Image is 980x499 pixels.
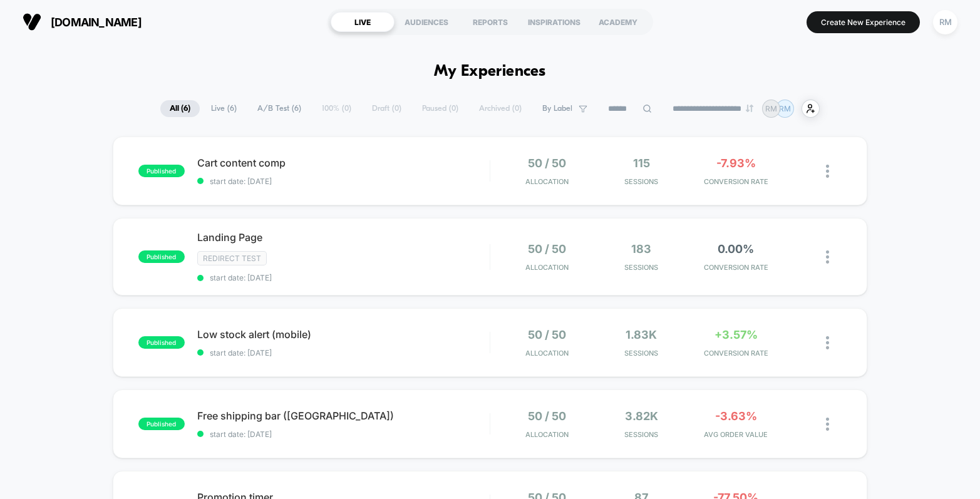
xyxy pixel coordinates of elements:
span: published [138,165,185,177]
span: +3.57% [714,328,758,341]
span: Free shipping bar ([GEOGRAPHIC_DATA]) [197,409,490,422]
p: RM [765,104,777,113]
span: Sessions [597,349,686,358]
span: A/B Test ( 6 ) [248,100,311,117]
span: -7.93% [716,157,756,170]
img: Visually logo [23,13,41,31]
span: Landing Page [197,231,490,244]
span: Allocation [525,349,569,358]
div: AUDIENCES [395,12,458,32]
span: 50 / 50 [528,328,566,341]
span: Cart content comp [197,157,490,169]
span: Live ( 6 ) [202,100,246,117]
span: Allocation [525,263,569,272]
span: CONVERSION RATE [692,177,780,186]
span: Allocation [525,430,569,439]
span: Sessions [597,430,686,439]
span: [DOMAIN_NAME] [51,16,142,29]
span: 0.00% [718,242,754,255]
img: close [826,250,829,264]
div: INSPIRATIONS [522,12,586,32]
button: RM [929,9,961,35]
span: Low stock alert (mobile) [197,328,490,341]
span: Allocation [525,177,569,186]
span: By Label [542,104,572,113]
h1: My Experiences [434,63,546,81]
button: Create New Experience [807,11,920,33]
span: 50 / 50 [528,157,566,170]
span: published [138,250,185,263]
span: CONVERSION RATE [692,263,780,272]
button: [DOMAIN_NAME] [19,12,145,32]
img: close [826,165,829,178]
span: CONVERSION RATE [692,349,780,358]
span: 3.82k [625,409,658,423]
div: ACADEMY [586,12,650,32]
img: close [826,336,829,349]
img: close [826,418,829,431]
p: RM [779,104,791,113]
span: Sessions [597,177,686,186]
div: RM [933,10,957,34]
span: -3.63% [715,409,757,423]
span: All ( 6 ) [160,100,200,117]
span: Redirect Test [197,251,267,265]
span: 1.83k [626,328,657,341]
span: 50 / 50 [528,409,566,423]
div: LIVE [331,12,395,32]
span: AVG ORDER VALUE [692,430,780,439]
img: end [746,105,753,112]
span: 115 [633,157,650,170]
div: REPORTS [458,12,522,32]
span: start date: [DATE] [197,273,490,282]
span: start date: [DATE] [197,430,490,439]
span: Sessions [597,263,686,272]
span: start date: [DATE] [197,348,490,358]
span: start date: [DATE] [197,177,490,186]
span: published [138,418,185,430]
span: 183 [631,242,651,255]
span: published [138,336,185,349]
span: 50 / 50 [528,242,566,255]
